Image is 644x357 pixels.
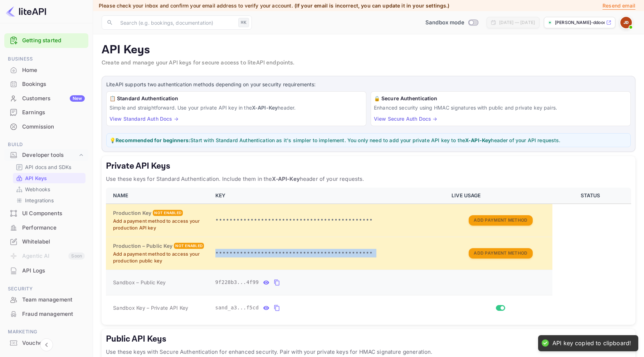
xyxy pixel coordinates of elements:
[552,188,631,204] th: STATUS
[153,210,183,216] div: Not enabled
[423,19,481,27] div: Switch to Production mode
[374,116,437,122] a: View Secure Auth Docs →
[620,17,632,28] img: Johh DDooe
[113,209,151,217] h6: Production Key
[4,221,88,235] div: Performance
[22,80,85,88] div: Bookings
[16,185,83,193] a: Webhooks
[106,160,631,172] h5: Private API Keys
[4,307,88,320] a: Fraud management
[602,2,635,10] p: Resend email
[102,59,635,67] p: Create and manage your API keys for secure access to liteAPI endpoints.
[102,43,635,57] p: API Keys
[4,77,88,91] div: Bookings
[4,207,88,221] div: UI Components
[16,163,83,171] a: API docs and SDKs
[174,243,204,249] div: Not enabled
[16,174,83,182] a: API Keys
[109,104,363,111] p: Simple and straightforward. Use your private API key in the header.
[215,249,443,257] p: •••••••••••••••••••••••••••••••••••••••••••••
[106,348,631,356] p: Use these keys with Secure Authentication for enhanced security. Pair with your private keys for ...
[22,37,85,45] a: Getting started
[4,92,88,105] a: CustomersNew
[25,185,50,193] p: Webhooks
[4,63,88,77] a: Home
[374,95,628,102] h6: 🔒 Secure Authentication
[4,264,88,277] a: API Logs
[4,120,88,134] div: Commission
[13,184,86,194] div: Webhooks
[4,92,88,106] div: CustomersNew
[22,209,85,218] div: UI Components
[469,215,532,226] button: Add Payment Method
[4,285,88,293] span: Security
[106,188,211,204] th: NAME
[4,77,88,91] a: Bookings
[4,149,88,161] div: Developer tools
[211,188,448,204] th: KEY
[109,95,363,102] h6: 📋 Standard Authentication
[4,307,88,321] div: Fraud management
[252,105,278,111] strong: X-API-Key
[22,108,85,117] div: Earnings
[425,19,464,27] span: Sandbox mode
[447,188,552,204] th: LIVE USAGE
[16,197,83,204] a: Integrations
[4,235,88,248] a: Whitelabel
[116,15,235,30] input: Search (e.g. bookings, documentation)
[25,197,54,204] p: Integrations
[99,3,293,9] span: Please check your inbox and confirm your email address to verify your account.
[22,66,85,74] div: Home
[4,336,88,350] div: Vouchers
[113,279,166,286] span: Sandbox – Public Key
[4,235,88,249] div: Whitelabel
[106,81,631,88] p: LiteAPI supports two authentication methods depending on your security requirements:
[109,116,179,122] a: View Standard Auth Docs →
[70,95,85,102] div: New
[4,293,88,306] a: Team management
[4,63,88,77] div: Home
[465,137,491,143] strong: X-API-Key
[469,250,532,256] a: Add Payment Method
[106,188,631,320] table: private api keys table
[109,136,628,144] p: 💡 Start with Standard Authentication as it's simpler to implement. You only need to add your priv...
[22,339,85,347] div: Vouchers
[22,310,85,318] div: Fraud management
[555,19,605,26] p: [PERSON_NAME]-ddooe-y9h4c.nuite...
[272,175,299,182] strong: X-API-Key
[4,106,88,119] a: Earnings
[4,207,88,220] a: UI Components
[552,339,631,347] div: API key copied to clipboard!
[106,333,631,345] h5: Public API Keys
[13,173,86,183] div: API Keys
[22,123,85,131] div: Commission
[215,279,259,286] span: 9f228b3...4f99
[4,221,88,234] a: Performance
[4,141,88,149] span: Build
[374,104,628,111] p: Enhanced security using HMAC signatures with public and private key pairs.
[113,251,207,265] p: Add a payment method to access your production public key
[238,18,249,27] div: ⌘K
[4,336,88,349] a: Vouchers
[4,120,88,133] a: Commission
[215,304,259,312] span: sand_a3...f5cd
[116,137,190,143] strong: Recommended for beginners:
[4,293,88,307] div: Team management
[6,6,46,17] img: LiteAPI logo
[294,3,450,9] span: (If your email is incorrect, you can update it in your settings.)
[40,338,53,351] button: Collapse navigation
[25,174,47,182] p: API Keys
[215,216,443,225] p: •••••••••••••••••••••••••••••••••••••••••••••
[25,163,72,171] p: API docs and SDKs
[469,217,532,223] a: Add Payment Method
[4,55,88,63] span: Business
[4,33,88,48] div: Getting started
[113,218,207,232] p: Add a payment method to access your production API key
[22,95,85,103] div: Customers
[113,305,188,311] span: Sandbox Key – Private API Key
[22,267,85,275] div: API Logs
[4,264,88,278] div: API Logs
[22,238,85,246] div: Whitelabel
[469,248,532,259] button: Add Payment Method
[22,151,78,159] div: Developer tools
